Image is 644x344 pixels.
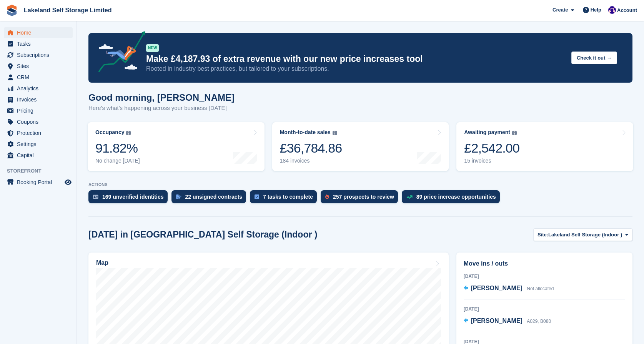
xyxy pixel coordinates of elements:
[185,194,243,200] div: 22 unsigned contracts
[95,158,140,164] div: No change [DATE]
[333,131,337,135] img: icon-info-grey-7440780725fd019a000dd9b08b2336e03edf1995a4989e88bcd33f0948082b44.svg
[464,259,625,268] h2: Move ins / outs
[17,150,63,161] span: Capital
[4,83,73,94] a: menu
[17,177,63,188] span: Booking Portal
[4,139,73,150] a: menu
[4,105,73,116] a: menu
[537,231,548,239] span: Site:
[4,116,73,127] a: menu
[263,194,313,200] div: 7 tasks to complete
[17,83,63,94] span: Analytics
[4,150,73,161] a: menu
[146,53,565,65] p: Make £4,187.93 of extra revenue with our new price increases tool
[88,92,235,103] h1: Good morning, [PERSON_NAME]
[4,72,73,83] a: menu
[102,194,164,200] div: 169 unverified identities
[4,50,73,60] a: menu
[272,122,449,171] a: Month-to-date sales £36,784.86 184 invoices
[17,128,63,138] span: Protection
[617,7,637,14] span: Account
[591,6,601,14] span: Help
[7,167,77,175] span: Storefront
[416,194,496,200] div: 89 price increase opportunities
[456,122,633,171] a: Awaiting payment £2,542.00 15 invoices
[6,5,18,16] img: stora-icon-8386f47178a22dfd0bd8f6a31ec36ba5ce8667c1dd55bd0f319d3a0aa187defe.svg
[17,50,63,60] span: Subscriptions
[146,44,159,52] div: NEW
[471,317,523,324] span: [PERSON_NAME]
[527,319,551,324] span: A029, B080
[88,104,235,113] p: Here's what's happening across your business [DATE]
[88,182,632,187] p: ACTIONS
[21,4,115,17] a: Lakeland Self Storage Limited
[464,284,554,294] a: [PERSON_NAME] Not allocated
[571,52,617,64] button: Check it out →
[548,231,622,239] span: Lakeland Self Storage (Indoor )
[92,31,146,75] img: price-adjustments-announcement-icon-8257ccfd72463d97f412b2fc003d46551f7dbcb40ab6d574587a9cd5c0d94...
[325,194,329,199] img: prospect-51fa495bee0391a8d652442698ab0144808aea92771e9ea1ae160a38d050c398.svg
[4,27,73,38] a: menu
[17,139,63,150] span: Settings
[464,306,625,312] div: [DATE]
[280,140,342,156] div: £36,784.86
[17,94,63,105] span: Invoices
[471,285,523,291] span: [PERSON_NAME]
[406,195,413,199] img: price_increase_opportunities-93ffe204e8149a01c8c9dc8f82e8f89637d9d84a8eef4429ea346261dce0b2c0.svg
[527,286,554,291] span: Not allocated
[88,122,265,171] a: Occupancy 91.82% No change [DATE]
[250,190,321,207] a: 7 tasks to complete
[95,129,124,136] div: Occupancy
[4,94,73,105] a: menu
[464,140,519,156] div: £2,542.00
[4,38,73,49] a: menu
[17,38,63,49] span: Tasks
[608,6,616,14] img: Nick Aynsley
[171,190,250,207] a: 22 unsigned contracts
[464,158,519,164] div: 15 invoices
[464,273,625,280] div: [DATE]
[552,6,568,14] span: Create
[464,316,551,326] a: [PERSON_NAME] A029, B080
[93,194,98,199] img: verify_identity-adf6edd0f0f0b5bbfe63781bf79b02c33cf7c696d77639b501bdc392416b5a36.svg
[280,129,331,136] div: Month-to-date sales
[17,116,63,127] span: Coupons
[126,131,131,135] img: icon-info-grey-7440780725fd019a000dd9b08b2336e03edf1995a4989e88bcd33f0948082b44.svg
[255,194,259,199] img: task-75834270c22a3079a89374b754ae025e5fb1db73e45f91037f5363f120a921f8.svg
[17,72,63,83] span: CRM
[533,228,632,241] button: Site: Lakeland Self Storage (Indoor )
[464,129,510,136] div: Awaiting payment
[88,229,317,240] h2: [DATE] in [GEOGRAPHIC_DATA] Self Storage (Indoor )
[4,177,73,188] a: menu
[4,128,73,138] a: menu
[146,65,565,73] p: Rooted in industry best practices, but tailored to your subscriptions.
[512,131,517,135] img: icon-info-grey-7440780725fd019a000dd9b08b2336e03edf1995a4989e88bcd33f0948082b44.svg
[280,158,342,164] div: 184 invoices
[17,27,63,38] span: Home
[95,140,140,156] div: 91.82%
[63,178,73,187] a: Preview store
[96,259,108,266] h2: Map
[4,61,73,71] a: menu
[402,190,504,207] a: 89 price increase opportunities
[321,190,402,207] a: 257 prospects to review
[176,194,181,199] img: contract_signature_icon-13c848040528278c33f63329250d36e43548de30e8caae1d1a13099fd9432cc5.svg
[333,194,394,200] div: 257 prospects to review
[88,190,171,207] a: 169 unverified identities
[17,61,63,71] span: Sites
[17,105,63,116] span: Pricing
